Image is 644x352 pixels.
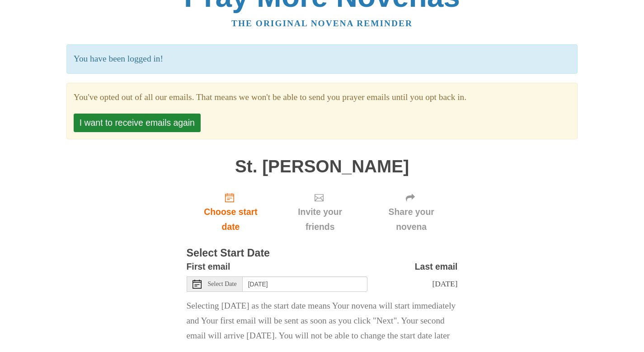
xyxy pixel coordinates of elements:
[74,114,201,132] button: I want to receive emails again
[66,44,578,74] p: You have been logged in!
[365,185,458,239] div: Click "Next" to confirm your start date first.
[231,19,413,28] a: The original novena reminder
[187,247,458,259] h3: Select Start Date
[187,299,458,343] p: Selecting [DATE] as the start date means Your novena will start immediately and Your first email ...
[74,90,570,105] section: You've opted out of all our emails. That means we won't be able to send you prayer emails until y...
[415,259,458,274] label: Last email
[275,185,365,239] div: Click "Next" to confirm your start date first.
[187,185,275,239] a: Choose start date
[208,281,237,287] span: Select Date
[187,259,230,274] label: First email
[196,205,266,234] span: Choose start date
[243,276,367,292] input: Use the arrow keys to pick a date
[432,279,457,288] span: [DATE]
[187,157,458,176] h1: St. [PERSON_NAME]
[284,205,356,234] span: Invite your friends
[374,205,449,234] span: Share your novena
